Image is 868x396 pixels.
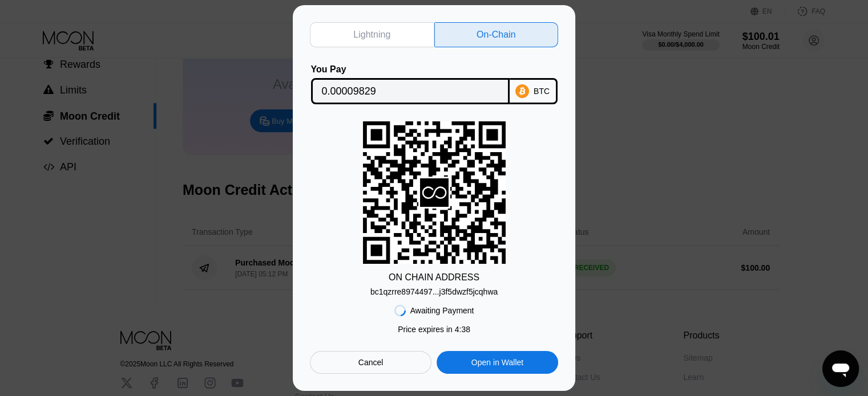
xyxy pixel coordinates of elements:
div: On-Chain [477,29,515,40]
div: You PayBTC [310,64,558,104]
div: Lightning [353,29,390,40]
div: Lightning [310,22,434,47]
div: bc1qzrre8974497...j3f5dwzf5jcqhwa [370,283,498,296]
div: You Pay [311,64,510,75]
div: Price expires in [398,325,470,334]
div: ON CHAIN ADDRESS [389,272,479,283]
div: Cancel [358,357,383,368]
div: BTC [534,87,550,96]
div: Open in Wallet [471,357,523,368]
div: Awaiting Payment [410,306,474,315]
div: On-Chain [434,22,559,47]
div: bc1qzrre8974497...j3f5dwzf5jcqhwa [370,287,498,296]
div: Cancel [310,351,431,374]
span: 4 : 38 [455,325,470,334]
iframe: Button to launch messaging window [822,350,859,387]
div: Open in Wallet [437,351,558,374]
